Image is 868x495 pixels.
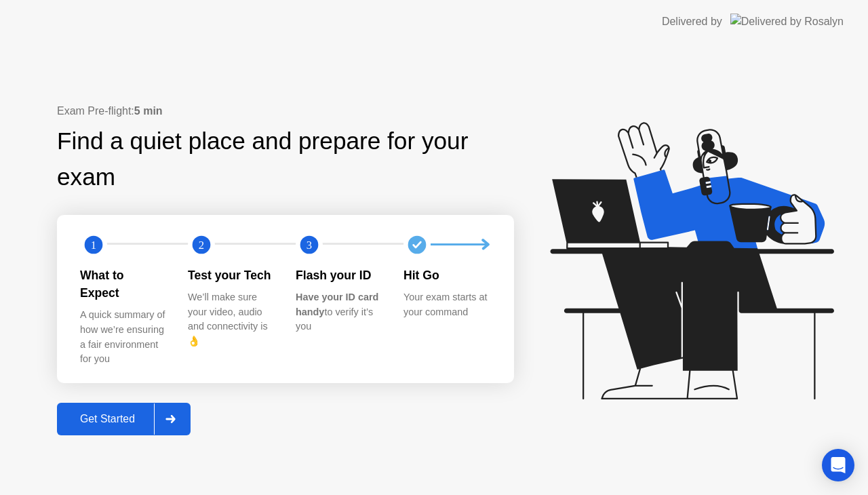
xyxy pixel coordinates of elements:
div: Flash your ID [296,266,382,284]
img: Delivered by Rosalyn [730,14,844,29]
div: to verify it’s you [296,290,382,334]
div: What to Expect [80,266,166,302]
text: 2 [199,238,204,251]
text: 3 [307,238,312,251]
b: 5 min [134,105,163,117]
div: Get Started [61,413,154,425]
div: Test your Tech [188,266,274,284]
div: Your exam starts at your command [403,290,490,319]
text: 1 [91,238,96,251]
button: Get Started [57,403,191,435]
b: Have your ID card handy [296,292,378,317]
div: Open Intercom Messenger [822,449,854,481]
div: Delivered by [662,14,722,30]
div: A quick summary of how we’re ensuring a fair environment for you [80,308,166,366]
div: Find a quiet place and prepare for your exam [57,123,514,195]
div: We’ll make sure your video, audio and connectivity is 👌 [188,290,274,349]
div: Hit Go [403,266,490,284]
div: Exam Pre-flight: [57,103,514,119]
